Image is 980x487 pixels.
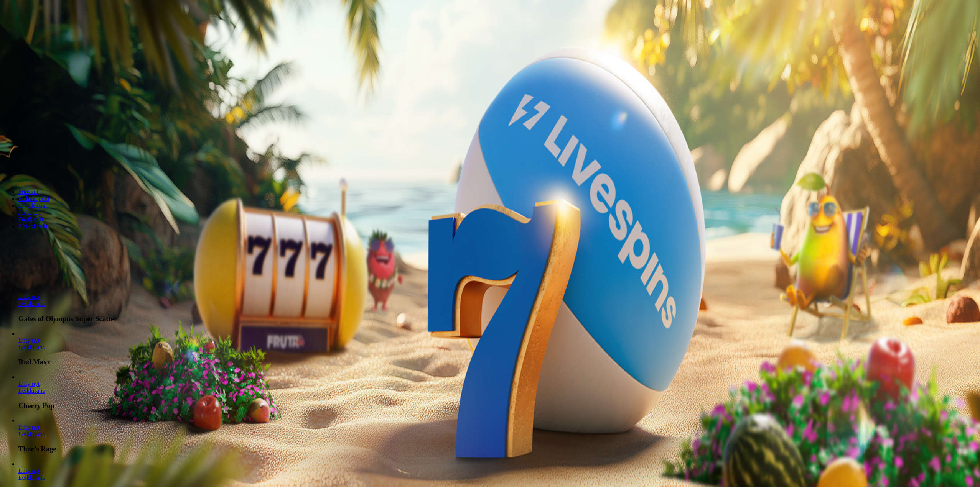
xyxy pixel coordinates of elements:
[18,424,40,431] span: Liity nyt
[3,175,977,230] nav: Lobby
[18,374,977,410] article: Cherry Pop
[18,467,40,474] span: Liity nyt
[18,445,977,453] h3: Thor’s Rage
[18,294,40,300] a: Gates of Olympus Super Scatter
[18,474,45,481] a: Wanted Dead or a Wild
[18,202,49,209] a: Live Kasino
[18,417,977,454] article: Thor’s Rage
[18,380,40,387] a: Cherry Pop
[18,358,977,366] h3: Rad Maxx
[18,216,43,223] a: Pöytäpelit
[18,223,48,230] a: Kaikki pelit
[18,337,40,344] span: Liity nyt
[18,195,49,202] a: Kolikkopelit
[18,431,45,438] a: Thor’s Rage
[18,287,977,323] article: Gates of Olympus Super Scatter
[18,387,45,394] a: Cherry Pop
[18,467,40,474] a: Wanted Dead or a Wild
[18,380,40,387] span: Liity nyt
[18,294,40,300] span: Liity nyt
[18,300,45,307] a: Gates of Olympus Super Scatter
[3,175,977,244] header: Lobby
[18,330,977,367] article: Rad Maxx
[18,402,977,410] h3: Cherry Pop
[18,337,40,344] a: Rad Maxx
[18,189,38,195] a: Suositut
[18,315,977,323] h3: Gates of Olympus Super Scatter
[18,424,40,431] a: Thor’s Rage
[18,209,41,216] a: Jackpotit
[18,344,45,351] a: Rad Maxx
